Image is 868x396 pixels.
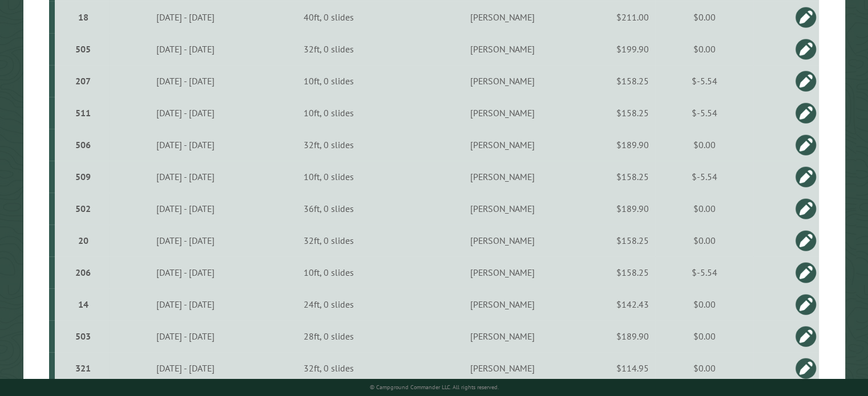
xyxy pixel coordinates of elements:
[111,11,260,23] div: [DATE] - [DATE]
[609,288,655,320] td: $142.43
[111,107,260,119] div: [DATE] - [DATE]
[395,65,609,97] td: [PERSON_NAME]
[111,235,260,246] div: [DATE] - [DATE]
[262,224,395,256] td: 32ft, 0 slides
[609,224,655,256] td: $158.25
[59,203,107,214] div: 502
[655,129,753,161] td: $0.00
[59,75,107,87] div: 207
[59,43,107,55] div: 505
[395,256,609,288] td: [PERSON_NAME]
[111,299,260,310] div: [DATE] - [DATE]
[655,161,753,193] td: $-5.54
[609,33,655,65] td: $199.90
[609,352,655,384] td: $114.95
[262,65,395,97] td: 10ft, 0 slides
[59,107,107,119] div: 511
[395,161,609,193] td: [PERSON_NAME]
[262,161,395,193] td: 10ft, 0 slides
[111,267,260,278] div: [DATE] - [DATE]
[59,11,107,23] div: 18
[655,33,753,65] td: $0.00
[395,288,609,320] td: [PERSON_NAME]
[609,1,655,33] td: $211.00
[655,352,753,384] td: $0.00
[395,193,609,224] td: [PERSON_NAME]
[609,256,655,288] td: $158.25
[59,330,107,342] div: 503
[395,320,609,352] td: [PERSON_NAME]
[262,352,395,384] td: 32ft, 0 slides
[655,1,753,33] td: $0.00
[609,320,655,352] td: $189.90
[395,224,609,256] td: [PERSON_NAME]
[655,288,753,320] td: $0.00
[59,362,107,374] div: 321
[59,235,107,246] div: 20
[111,139,260,150] div: [DATE] - [DATE]
[655,97,753,129] td: $-5.54
[395,97,609,129] td: [PERSON_NAME]
[655,320,753,352] td: $0.00
[59,299,107,310] div: 14
[655,65,753,97] td: $-5.54
[609,193,655,224] td: $189.90
[395,352,609,384] td: [PERSON_NAME]
[111,43,260,55] div: [DATE] - [DATE]
[609,97,655,129] td: $158.25
[111,362,260,374] div: [DATE] - [DATE]
[609,129,655,161] td: $189.90
[609,65,655,97] td: $158.25
[395,129,609,161] td: [PERSON_NAME]
[655,224,753,256] td: $0.00
[262,97,395,129] td: 10ft, 0 slides
[111,330,260,342] div: [DATE] - [DATE]
[111,75,260,87] div: [DATE] - [DATE]
[59,171,107,182] div: 509
[262,320,395,352] td: 28ft, 0 slides
[609,161,655,193] td: $158.25
[655,193,753,224] td: $0.00
[262,256,395,288] td: 10ft, 0 slides
[395,33,609,65] td: [PERSON_NAME]
[262,1,395,33] td: 40ft, 0 slides
[111,203,260,214] div: [DATE] - [DATE]
[111,171,260,182] div: [DATE] - [DATE]
[370,383,499,391] small: © Campground Commander LLC. All rights reserved.
[59,139,107,150] div: 506
[262,288,395,320] td: 24ft, 0 slides
[59,267,107,278] div: 206
[262,33,395,65] td: 32ft, 0 slides
[655,256,753,288] td: $-5.54
[262,129,395,161] td: 32ft, 0 slides
[262,193,395,224] td: 36ft, 0 slides
[395,1,609,33] td: [PERSON_NAME]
